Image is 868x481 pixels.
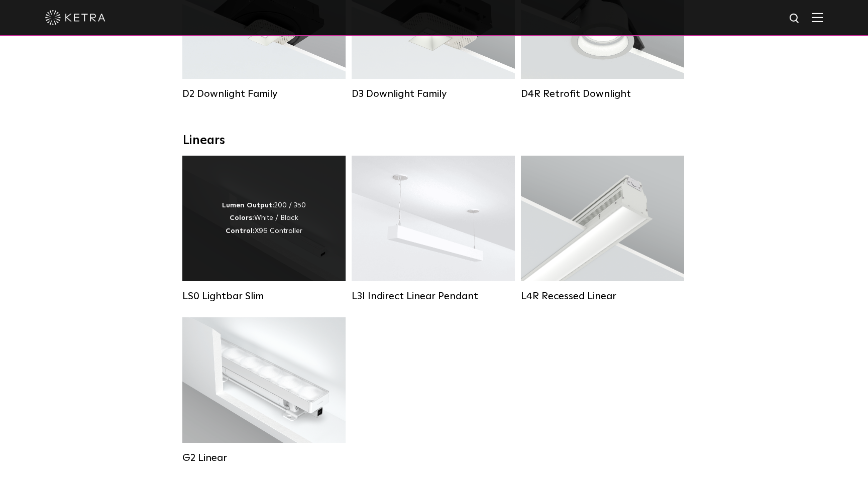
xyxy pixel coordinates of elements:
[521,88,684,100] div: D4R Retrofit Downlight
[182,88,346,100] div: D2 Downlight Family
[45,10,105,25] img: ketra-logo-2019-white
[812,13,823,22] img: Hamburger%20Nav.svg
[352,88,515,100] div: D3 Downlight Family
[182,452,346,464] div: G2 Linear
[222,202,274,209] strong: Lumen Output:
[352,290,515,302] div: L3I Indirect Linear Pendant
[230,214,254,221] strong: Colors:
[182,317,346,464] a: G2 Linear Lumen Output:400 / 700 / 1000Colors:WhiteBeam Angles:Flood / [GEOGRAPHIC_DATA] / Narrow...
[182,156,346,302] a: LS0 Lightbar Slim Lumen Output:200 / 350Colors:White / BlackControl:X96 Controller
[222,199,306,237] div: 200 / 350 White / Black X96 Controller
[182,290,346,302] div: LS0 Lightbar Slim
[226,227,255,234] strong: Control:
[521,290,684,302] div: L4R Recessed Linear
[352,156,515,302] a: L3I Indirect Linear Pendant Lumen Output:400 / 600 / 800 / 1000Housing Colors:White / BlackContro...
[789,13,801,25] img: search icon
[521,156,684,302] a: L4R Recessed Linear Lumen Output:400 / 600 / 800 / 1000Colors:White / BlackControl:Lutron Clear C...
[183,134,685,148] div: Linears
